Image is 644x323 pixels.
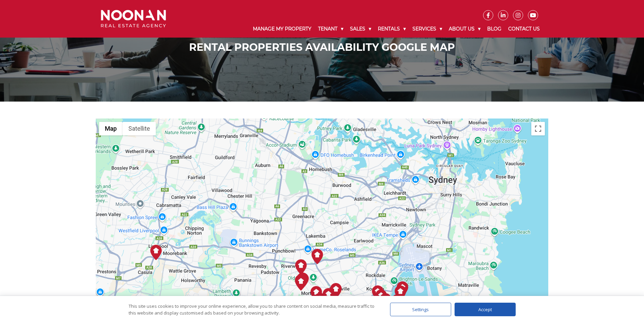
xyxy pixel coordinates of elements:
[123,122,156,135] button: Show satellite imagery
[328,283,344,298] div: 652 King Georges Road Penshurst
[293,275,309,290] div: 28-30 Cairns Street RIVERWOOD
[395,281,410,297] div: 4 Bruce Street BRIGHTON-LE-SANDS
[321,288,336,303] div: 39 Nelson Street PENSHURST
[101,10,166,28] img: Noonan Real Estate Agency
[390,303,451,316] div: Settings
[293,259,309,275] div: 107 Belmore Road Riverwood
[347,20,374,38] a: Sales
[370,285,385,301] div: 31 Station Street Kogarah
[455,303,516,316] div: Accept
[393,285,408,301] div: 4-10 The Boulevard Brighton-Le-Sands
[293,275,308,290] div: 21-23 Littleton Street RIVERWOOD
[505,20,543,38] a: Contact Us
[148,245,164,260] div: 4 Hoxton Park Road Liverpool
[309,286,324,301] div: 21 Wattle Street PEAKHURST
[315,296,330,311] div: 39-43 Station Street MORTDALE
[315,20,347,38] a: Tenant
[312,293,328,308] div: 40B Crump St Mortdale
[378,293,393,308] div: 21A Fairway Avenue KOGARAH
[374,20,409,38] a: Rentals
[484,20,505,38] a: Blog
[316,295,331,310] div: 15-17 Station Street Mortdale
[310,249,325,264] div: 19 Dunlop Street ROSELANDS
[373,289,389,305] div: 21 Hogben Street KOGARAH
[445,20,484,38] a: About Us
[390,294,405,309] div: 157-159 The Grand Parade MONTEREY
[295,273,311,288] div: 21 Romilly Street RIVERWOOD
[99,122,123,135] button: Show street map
[531,122,545,135] button: Toggle fullscreen view
[129,303,376,316] div: This site uses cookies to improve your online experience, allow you to share content on social me...
[250,20,315,38] a: Manage My Property
[103,41,541,53] h1: Rental Properties Availability Google Map
[409,20,445,38] a: Services
[295,273,310,288] div: 25 Romilly Street RIVERWOOD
